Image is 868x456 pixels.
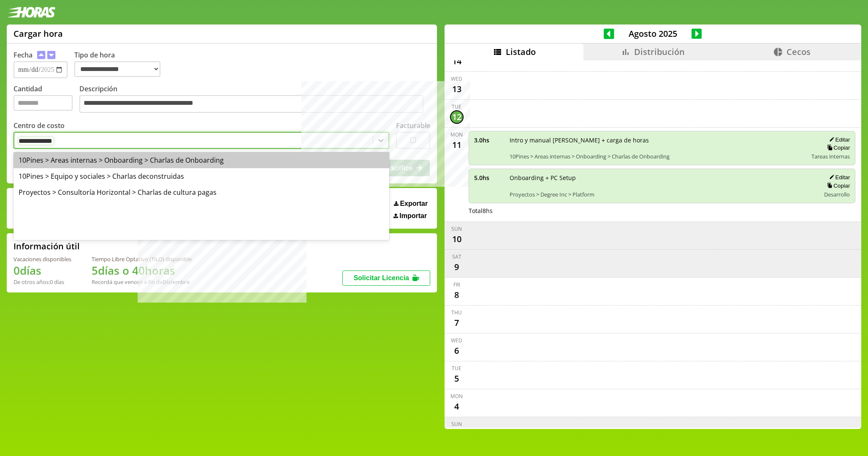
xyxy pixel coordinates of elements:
[445,60,861,428] div: scrollable content
[452,253,461,260] div: Sat
[450,55,464,68] div: 14
[453,281,460,288] div: Fri
[451,421,462,428] div: Sun
[14,121,65,130] label: Centro de costo
[92,278,192,286] div: Recordá que vencen a fin de
[825,182,850,189] button: Copiar
[506,46,536,57] span: Listado
[827,174,850,181] button: Editar
[79,84,430,115] label: Descripción
[14,255,71,263] div: Vacaciones disponibles
[14,263,71,278] h1: 0 días
[827,136,850,143] button: Editar
[450,110,464,124] div: 12
[452,103,461,110] div: Tue
[79,95,423,113] textarea: Descripción
[451,337,462,344] div: Wed
[7,7,56,18] img: logotipo
[614,28,692,39] span: Agosto 2025
[451,225,462,232] div: Sun
[14,168,389,184] div: 10Pines > Equipo y sociales > Charlas deconstruidas
[787,46,811,57] span: Cecos
[450,344,464,358] div: 6
[400,200,428,208] span: Exportar
[510,174,815,182] span: Onboarding + PC Setup
[74,50,167,78] label: Tipo de hora
[510,153,806,160] span: 10Pines > Areas internas > Onboarding > Charlas de Onboarding
[450,393,463,400] div: Mon
[450,400,464,413] div: 4
[825,144,850,151] button: Copiar
[451,75,462,82] div: Wed
[14,84,79,115] label: Cantidad
[14,184,389,200] div: Proyectos > Consultoría Horizontal > Charlas de cultura pagas
[450,131,463,138] div: Mon
[14,28,63,39] h1: Cargar hora
[450,372,464,385] div: 5
[634,46,685,57] span: Distribución
[474,136,504,144] span: 3.0 hs
[14,240,80,252] h2: Información útil
[14,50,33,60] label: Fecha
[163,278,190,286] b: Diciembre
[353,274,409,281] span: Solicitar Licencia
[510,191,815,198] span: Proyectos > Degree Inc > Platform
[474,174,504,182] span: 5.0 hs
[391,199,430,208] button: Exportar
[450,232,464,246] div: 10
[399,212,427,220] span: Importar
[92,263,192,278] h1: 5 días o 40 horas
[811,153,850,160] span: Tareas internas
[450,138,464,152] div: 11
[14,278,71,286] div: De otros años: 0 días
[510,136,806,144] span: Intro y manual [PERSON_NAME] + carga de horas
[450,288,464,302] div: 8
[824,191,850,198] span: Desarrollo
[451,309,462,316] div: Thu
[450,82,464,96] div: 13
[74,61,160,77] select: Tipo de hora
[342,270,430,286] button: Solicitar Licencia
[450,260,464,274] div: 9
[469,207,856,215] div: Total 8 hs
[396,121,430,130] label: Facturable
[452,365,461,372] div: Tue
[92,255,192,263] div: Tiempo Libre Optativo (TiLO) disponible
[14,95,73,111] input: Cantidad
[14,152,389,168] div: 10Pines > Areas internas > Onboarding > Charlas de Onboarding
[450,316,464,330] div: 7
